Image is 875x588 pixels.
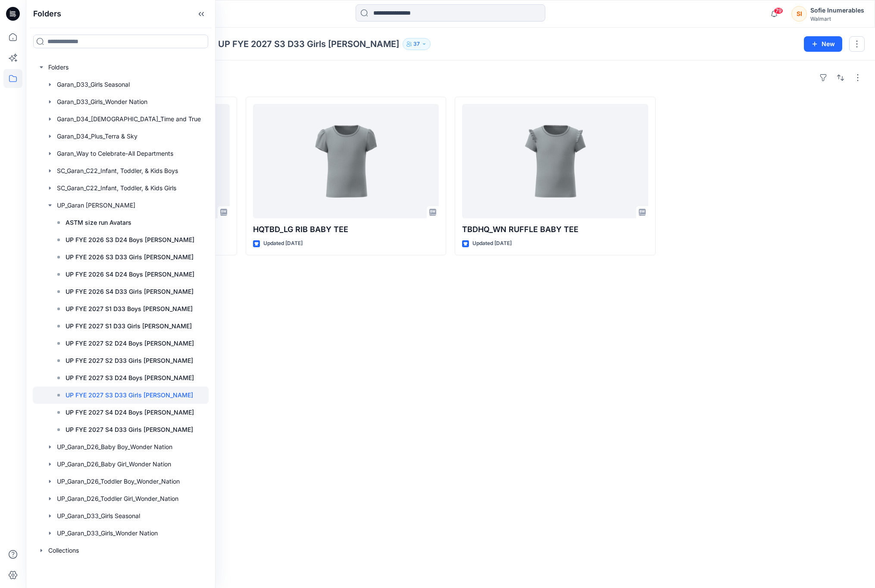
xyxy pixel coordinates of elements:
[218,38,399,50] p: UP FYE 2027 S3 D33 Girls [PERSON_NAME]
[810,5,864,16] div: Sofie Inumerables
[66,321,192,331] p: UP FYE 2027 S1 D33 Girls [PERSON_NAME]
[804,36,842,52] button: New
[810,16,864,22] div: Walmart
[66,252,194,262] p: UP FYE 2026 S3 D33 Girls [PERSON_NAME]
[66,373,194,383] p: UP FYE 2027 S3 D24 Boys [PERSON_NAME]
[462,223,648,236] p: TBDHQ_WN RUFFLE BABY TEE
[472,239,512,248] p: Updated [DATE]
[791,6,807,22] div: SI
[253,223,439,236] p: HQTBD_LG RIB BABY TEE
[462,104,648,218] a: TBDHQ_WN RUFFLE BABY TEE
[66,390,193,400] p: UP FYE 2027 S3 D33 Girls [PERSON_NAME]
[66,304,193,314] p: UP FYE 2027 S1 D33 Boys [PERSON_NAME]
[66,269,194,280] p: UP FYE 2026 S4 D24 Boys [PERSON_NAME]
[263,239,303,248] p: Updated [DATE]
[66,355,193,366] p: UP FYE 2027 S2 D33 Girls [PERSON_NAME]
[66,286,194,297] p: UP FYE 2026 S4 D33 Girls [PERSON_NAME]
[66,424,193,435] p: UP FYE 2027 S4 D33 Girls [PERSON_NAME]
[413,39,420,49] p: 37
[66,217,131,228] p: ASTM size run Avatars
[66,235,194,245] p: UP FYE 2026 S3 D24 Boys [PERSON_NAME]
[66,338,194,349] p: UP FYE 2027 S2 D24 Boys [PERSON_NAME]
[403,38,431,50] button: 37
[66,407,194,418] p: UP FYE 2027 S4 D24 Boys [PERSON_NAME]
[253,104,439,218] a: HQTBD_LG RIB BABY TEE
[774,7,783,14] span: 79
